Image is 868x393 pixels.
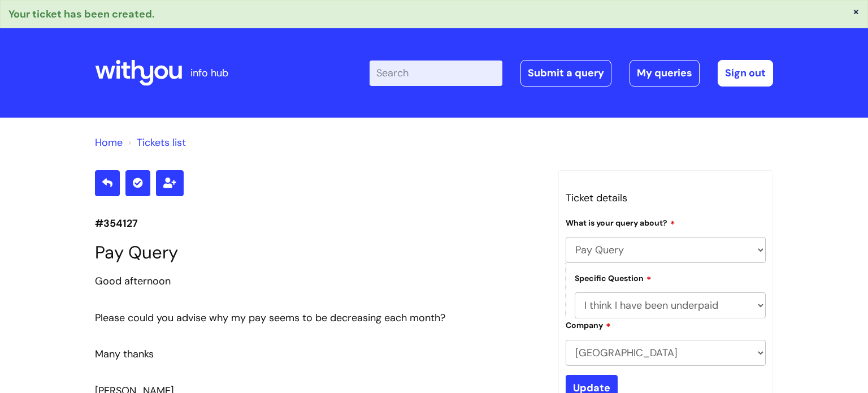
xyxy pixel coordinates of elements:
button: × [853,6,860,16]
a: Tickets list [137,136,186,149]
a: My queries [630,60,700,86]
h3: Ticket details [566,189,766,207]
a: Submit a query [520,60,611,86]
div: | - [370,60,773,86]
div: Many thanks [95,345,541,363]
p: info hub [190,64,228,82]
label: What is your query about? [566,217,675,228]
a: Home [95,136,123,149]
a: Sign out [718,60,773,86]
input: Search [370,61,502,85]
div: Good afternoon [95,272,541,290]
div: Please could you advise why my pay seems to be decreasing each month? [95,309,541,327]
label: Specific Question [575,272,652,283]
li: Solution home [95,133,123,152]
li: Tickets list [125,133,186,152]
label: Company [566,319,611,330]
p: #354127 [95,214,541,232]
h1: Pay Query [95,242,541,263]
